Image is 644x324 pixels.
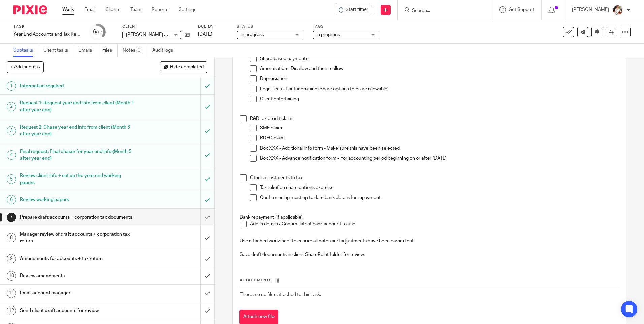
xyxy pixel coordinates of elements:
h1: Review amendments [20,271,136,281]
a: Clients [105,6,120,13]
h1: Amendments for accounts + tax return [20,254,136,264]
h1: Manager review of draft accounts + corporation tax return [20,229,136,247]
div: 11 [7,289,16,298]
a: Email [84,6,95,13]
div: 8 [7,233,16,242]
a: Files [102,44,118,57]
div: Melton Mowbray Property Limited - Year End Accounts and Tax Return [335,5,372,15]
button: + Add subtask [7,61,44,73]
p: Add in details / Confirm latest bank account to use [250,221,618,227]
p: Box XXX - Advance notification form - For accounting period beginning on or after [DATE] [260,155,618,162]
p: Tax relief on share options exercise [260,184,618,191]
div: 3 [7,126,16,135]
label: Client [122,24,190,29]
p: Client entertaining [260,96,618,102]
img: Pixie [13,5,47,14]
a: Reports [152,6,168,13]
a: Audit logs [152,44,178,57]
a: Client tasks [43,44,73,57]
a: Work [62,6,74,13]
h1: Final request: Final chaser for year end info (Month 5 after year end) [20,147,136,164]
div: 12 [7,306,16,315]
small: /17 [96,30,102,34]
span: [DATE] [198,32,212,37]
label: Task [13,24,81,29]
a: Settings [179,6,196,13]
div: 2 [7,102,16,111]
a: Team [130,6,141,13]
p: Use attached worksheet to ensure all notes and adjustments have been carried out. [240,238,618,245]
p: Other adjustments to tax [250,174,618,181]
h1: Review client info + set up the year end working papers [20,171,136,188]
h1: Request 2: Chase year end info from client (Month 3 after year end) [20,122,136,139]
p: Legal fees - For fundraising (Share options fees are allowable) [260,86,618,92]
h1: Request 1: Request year end info from client (Month 1 after year end) [20,98,136,115]
label: Due by [198,24,228,29]
img: Kayleigh%20Henson.jpeg [612,5,623,15]
span: Attachments [240,278,272,282]
p: Amortisation - Disallow and then reallow [260,65,618,72]
div: 4 [7,150,16,160]
span: [PERSON_NAME] Property Limited [126,32,199,37]
h1: Prepare draft accounts + corporation tax documents [20,212,136,222]
a: Notes (0) [123,44,147,57]
div: 6 [93,28,102,36]
p: Save draft documents in client SharePoint folder for review. [240,251,618,258]
span: In progress [316,32,340,37]
span: Get Support [509,7,535,12]
span: In progress [240,32,264,37]
label: Status [237,24,304,29]
input: Search [411,8,472,14]
a: Emails [78,44,97,57]
h1: Email account manager [20,288,136,298]
p: SME claim [260,125,618,131]
h1: Review working papers [20,195,136,205]
div: 9 [7,254,16,263]
a: Subtasks [13,44,38,57]
div: Year End Accounts and Tax Return [13,31,81,38]
p: Depreciation [260,75,618,82]
div: 6 [7,195,16,204]
p: R&D tax credit claim [250,115,618,122]
h1: Information required [20,81,136,91]
span: There are no files attached to this task. [240,292,321,297]
button: Hide completed [160,61,207,73]
div: 5 [7,174,16,184]
p: Box XXX - Additional info form - Make sure this have been selected [260,145,618,152]
label: Tags [313,24,380,29]
p: Confirm using most up to date bank details for repayment [260,194,618,201]
div: 7 [7,213,16,222]
div: 10 [7,271,16,281]
span: Start timer [346,6,368,13]
div: 1 [7,81,16,91]
h1: Send client draft accounts for review [20,305,136,316]
p: Share based payments [260,55,618,62]
p: [PERSON_NAME] [572,6,609,13]
span: Hide completed [170,65,204,70]
p: Bank repayment (if applicable) [240,214,618,221]
p: RDEC claim [260,135,618,141]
